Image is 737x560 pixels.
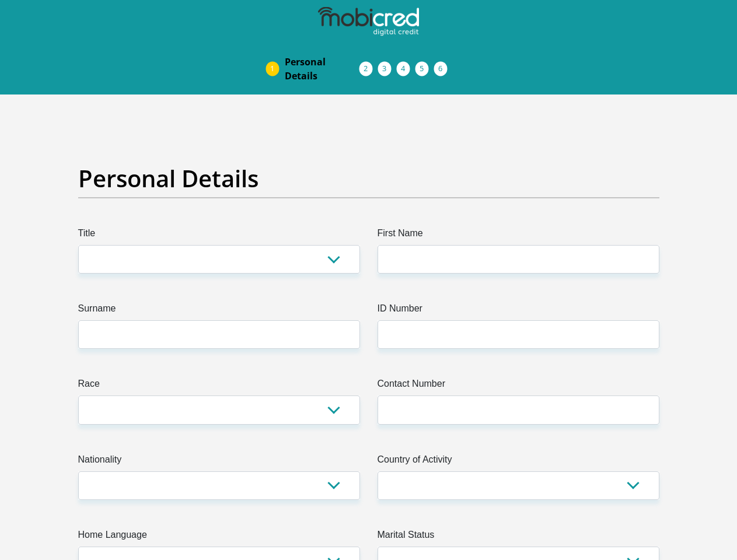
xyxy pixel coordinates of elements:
[78,302,360,320] label: Surname
[378,226,659,245] label: First Name
[78,226,360,245] label: Title
[78,164,659,192] h2: Personal Details
[285,55,359,83] span: Personal Details
[378,453,659,471] label: Country of Activity
[378,395,659,424] input: Contact Number
[378,320,659,349] input: ID Number
[378,377,659,395] label: Contact Number
[318,7,418,36] img: mobicred logo
[378,245,659,274] input: First Name
[378,302,659,320] label: ID Number
[275,50,369,87] a: PersonalDetails
[78,453,360,471] label: Nationality
[78,320,360,349] input: Surname
[378,528,659,547] label: Marital Status
[78,528,360,547] label: Home Language
[78,377,360,395] label: Race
